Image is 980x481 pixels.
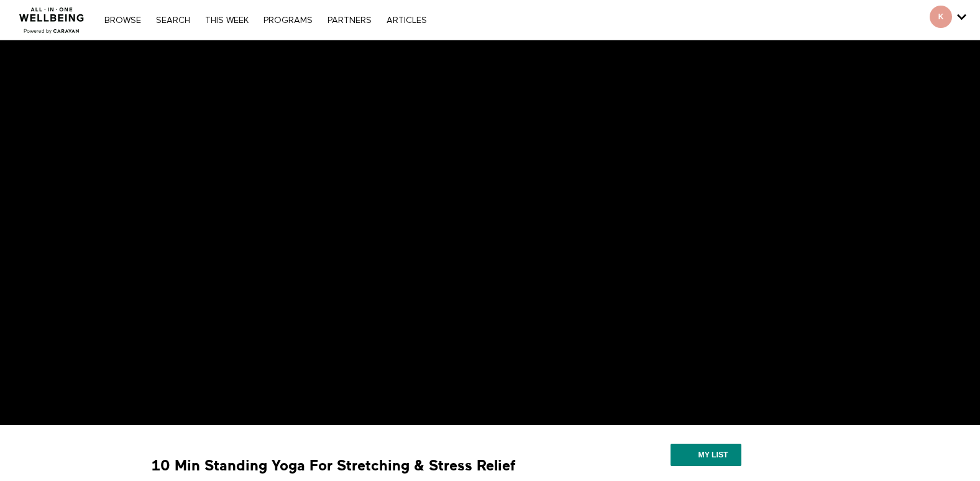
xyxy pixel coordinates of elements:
[199,16,255,25] a: THIS WEEK
[380,16,433,25] a: ARTICLES
[671,444,741,466] button: My list
[98,14,433,26] nav: Primary
[152,456,516,475] strong: 10 Min Standing Yoga For Stretching & Stress Relief
[257,16,319,25] a: PROGRAMS
[98,16,147,25] a: Browse
[150,16,196,25] a: Search
[321,16,378,25] a: PARTNERS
